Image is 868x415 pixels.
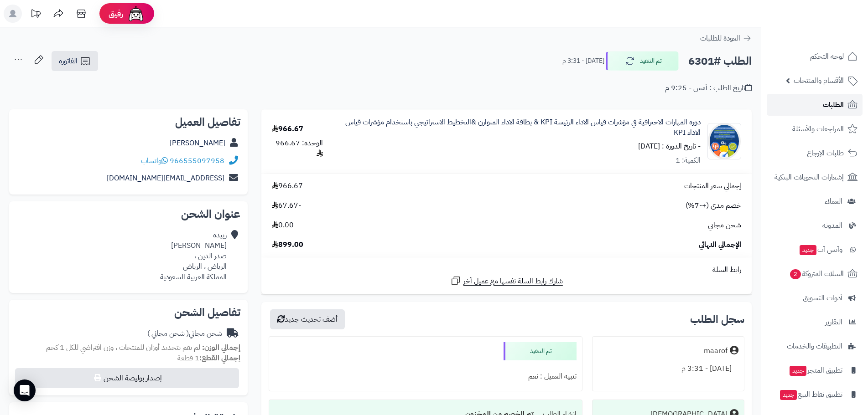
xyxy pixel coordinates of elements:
a: واتساب [141,155,168,166]
a: تطبيق نقاط البيعجديد [767,384,863,405]
span: شارك رابط السلة نفسها مع عميل آخر [463,276,563,287]
span: وآتس آب [799,243,842,256]
a: التقارير [767,311,863,333]
span: 966.67 [272,181,303,191]
div: تاريخ الطلب : أمس - 9:25 م [665,83,752,93]
span: ( شحن مجاني ) [147,328,189,339]
a: السلات المتروكة2 [767,263,863,285]
span: أدوات التسويق [803,292,842,304]
span: -67.67 [272,200,301,211]
button: تم التنفيذ [606,51,679,71]
span: التقارير [825,316,842,328]
span: شحن مجاني [708,220,741,231]
span: إشعارات التحويلات البنكية [774,171,844,184]
a: [EMAIL_ADDRESS][DOMAIN_NAME] [107,173,224,184]
small: - تاريخ الدورة : [DATE] [638,141,701,152]
img: ai-face.png [127,5,145,23]
img: 1757934064-WhatsApp%20Image%202025-09-15%20at%202.00.17%20PM-90x90.jpeg [708,123,741,159]
a: 966555097958 [170,155,224,166]
h2: الطلب #6301 [688,52,752,71]
span: تطبيق نقاط البيع [779,388,842,401]
span: جديد [780,390,797,400]
span: لوحة التحكم [810,50,844,63]
strong: إجمالي الوزن: [202,342,240,353]
span: لم تقم بتحديد أوزان للمنتجات ، وزن افتراضي للكل 1 كجم [46,342,200,353]
span: العملاء [825,195,842,208]
div: Open Intercom Messenger [14,379,36,401]
span: الطلبات [823,98,844,111]
img: logo-2.png [806,26,859,45]
span: جديد [790,366,806,376]
a: طلبات الإرجاع [767,142,863,164]
span: رفيق [109,8,123,19]
a: الفاتورة [52,51,98,71]
span: طلبات الإرجاع [807,147,844,159]
a: دورة المهارات الاحترافية في مؤشرات قياس الاداء الرئيسة KPI & بطاقة الاداء المتوازن &التخطيط الاست... [344,117,700,138]
button: أضف تحديث جديد [270,309,345,329]
div: maarof [704,346,728,356]
small: [DATE] - 3:31 م [562,56,604,66]
h3: سجل الطلب [690,314,744,325]
a: التطبيقات والخدمات [767,335,863,357]
span: 2 [790,269,801,279]
div: [DATE] - 3:31 م [598,360,738,378]
h2: تفاصيل الشحن [16,307,240,318]
div: شحن مجاني [147,328,222,339]
a: وآتس آبجديد [767,239,863,261]
a: تحديثات المنصة [24,5,47,25]
a: لوحة التحكم [767,46,863,67]
div: رابط السلة [265,265,748,275]
a: العودة للطلبات [700,33,752,44]
h2: تفاصيل العميل [16,117,240,128]
span: الأقسام والمنتجات [794,74,844,87]
span: الإجمالي النهائي [699,240,741,250]
a: إشعارات التحويلات البنكية [767,166,863,188]
div: تم التنفيذ [504,342,577,360]
span: التطبيقات والخدمات [787,340,842,353]
span: خصم مدى (+-7%) [686,200,741,211]
div: زبيده [PERSON_NAME] صدر الدين ، الرياض ، الرياض المملكة العربية السعودية [160,230,227,282]
span: تطبيق المتجر [789,364,842,377]
a: المدونة [767,215,863,236]
small: 1 قطعة [177,353,240,364]
a: تطبيق المتجرجديد [767,359,863,381]
div: 966.67 [272,124,303,134]
span: جديد [800,245,816,255]
span: الفاتورة [59,56,78,67]
button: إصدار بوليصة الشحن [15,368,239,388]
span: العودة للطلبات [700,33,740,44]
span: 0.00 [272,220,294,231]
div: الكمية: 1 [676,155,701,166]
a: [PERSON_NAME] [170,138,225,149]
a: العملاء [767,190,863,212]
div: تنبيه العميل : نعم [275,368,577,385]
h2: عنوان الشحن [16,209,240,220]
strong: إجمالي القطع: [199,353,240,364]
a: شارك رابط السلة نفسها مع عميل آخر [450,275,563,287]
a: الطلبات [767,94,863,116]
span: المدونة [822,219,842,232]
div: الوحدة: 966.67 [272,138,323,159]
a: أدوات التسويق [767,287,863,309]
span: 899.00 [272,240,303,250]
span: إجمالي سعر المنتجات [684,181,741,191]
span: المراجعات والأسئلة [792,123,844,135]
span: السلات المتروكة [789,267,844,280]
a: المراجعات والأسئلة [767,118,863,140]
